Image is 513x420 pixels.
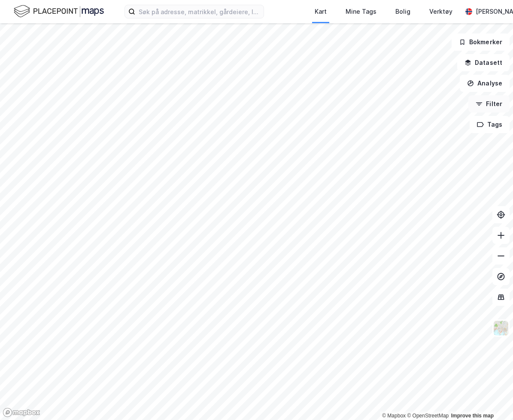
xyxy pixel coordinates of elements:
[395,6,410,17] div: Bolig
[346,6,376,17] div: Mine Tags
[315,6,327,17] div: Kart
[457,54,510,71] button: Datasett
[460,75,510,92] button: Analyse
[470,116,510,133] button: Tags
[452,33,510,51] button: Bokmerker
[429,6,452,17] div: Verktøy
[3,408,40,417] a: Mapbox homepage
[382,413,406,419] a: Mapbox
[451,413,494,419] a: Improve this map
[493,320,509,336] img: Z
[470,379,513,420] iframe: Chat Widget
[470,379,513,420] div: Kontrollprogram for chat
[135,5,264,18] input: Søk på adresse, matrikkel, gårdeiere, leietakere eller personer
[407,413,449,419] a: OpenStreetMap
[468,95,510,113] button: Filter
[14,4,104,19] img: logo.f888ab2527a4732fd821a326f86c7f29.svg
